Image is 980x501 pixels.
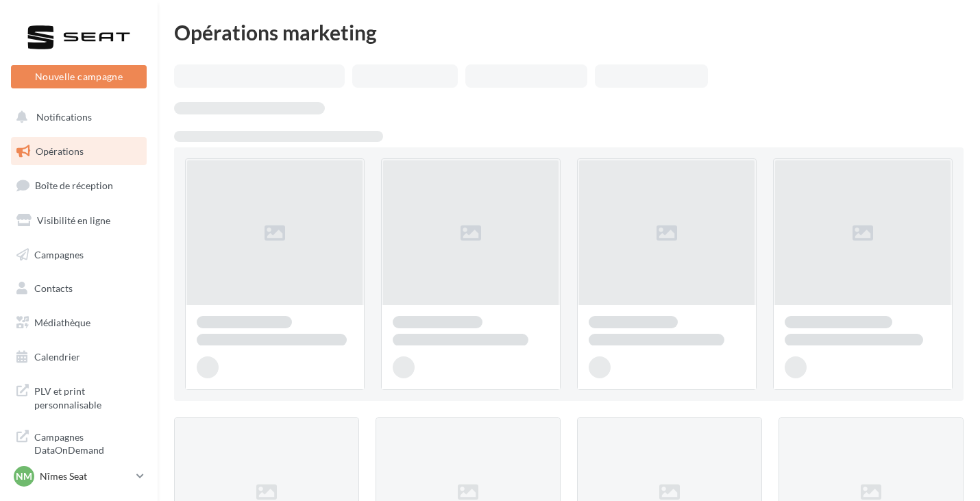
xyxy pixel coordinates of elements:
span: Boîte de réception [35,180,113,191]
a: Opérations [8,137,149,166]
span: Nm [16,469,32,483]
span: Visibilité en ligne [37,215,110,226]
span: Calendrier [34,351,80,363]
button: Nouvelle campagne [11,65,147,88]
p: Nîmes Seat [40,469,131,483]
span: Médiathèque [34,317,90,328]
span: Contacts [34,282,73,294]
a: Nm Nîmes Seat [11,463,147,489]
span: Campagnes [34,248,84,260]
a: Boîte de réception [8,171,149,200]
button: Notifications [8,103,144,132]
a: Contacts [8,274,149,303]
span: Campagnes DataOnDemand [34,428,141,457]
span: Notifications [36,111,92,123]
a: Médiathèque [8,308,149,337]
span: PLV et print personnalisable [34,382,141,411]
a: Campagnes DataOnDemand [8,422,149,463]
a: Campagnes [8,241,149,269]
a: Visibilité en ligne [8,206,149,235]
a: Calendrier [8,343,149,371]
span: Opérations [36,145,84,157]
div: Opérations marketing [174,22,964,42]
a: PLV et print personnalisable [8,376,149,417]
